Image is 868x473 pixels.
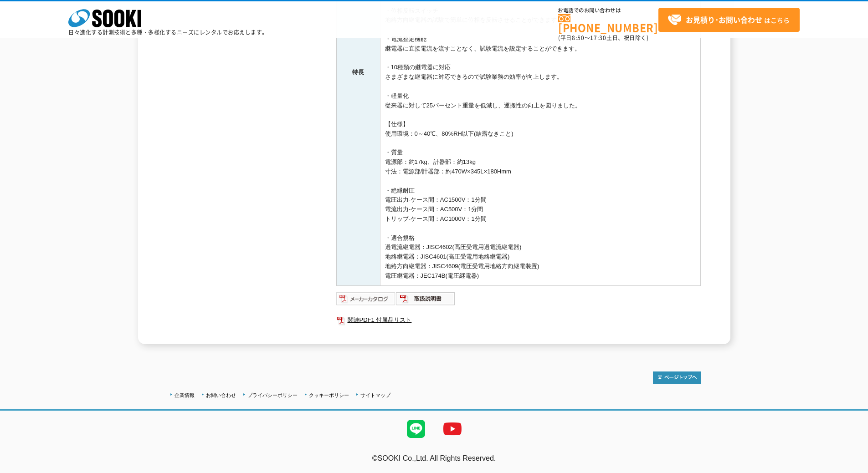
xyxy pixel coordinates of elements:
[668,13,790,27] span: はこちら
[336,297,396,304] a: メーカーカタログ
[434,411,471,447] img: YouTube
[336,291,396,306] img: メーカーカタログ
[572,34,585,42] span: 8:50
[558,34,648,42] span: (平日 ～ 土日、祝日除く)
[558,8,658,13] span: お電話でのお問い合わせは
[68,30,268,35] p: 日々進化する計測技術と多種・多様化するニーズにレンタルでお応えします。
[398,411,434,447] img: LINE
[396,291,456,306] img: 取扱説明書
[247,392,298,398] a: プライバシーポリシー
[590,34,606,42] span: 17:30
[558,14,658,33] a: [PHONE_NUMBER]
[833,464,868,472] a: テストMail
[658,8,800,32] a: お見積り･お問い合わせはこちら
[686,14,762,25] strong: お見積り･お問い合わせ
[396,297,456,304] a: 取扱説明書
[309,392,349,398] a: クッキーポリシー
[175,392,195,398] a: 企業情報
[653,371,701,384] img: トップページへ
[336,314,701,326] a: 関連PDF1 付属品リスト
[360,392,390,398] a: サイトマップ
[206,392,236,398] a: お問い合わせ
